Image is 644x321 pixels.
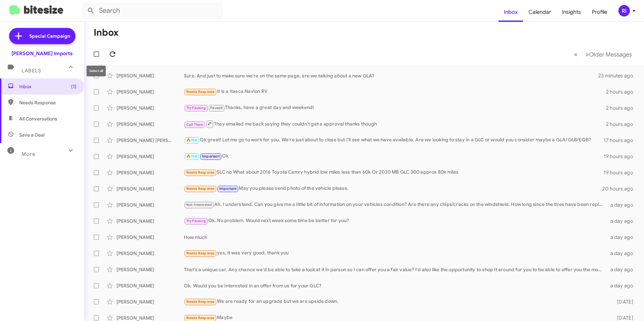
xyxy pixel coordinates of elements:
div: Ok [184,152,604,160]
div: [PERSON_NAME] [117,218,184,224]
div: Thanks, have a great day and weekend! [184,104,606,112]
a: Insights [556,2,586,22]
span: Labels [22,68,41,74]
span: Call Them [186,122,204,127]
div: 23 minutes ago [598,72,639,79]
div: yes, it was very good, thank you [184,249,606,257]
div: 19 hours ago [604,169,639,176]
span: « [574,50,578,59]
span: Needs Response [186,90,215,94]
span: (1) [71,83,76,90]
div: Ok. Would you be interested in an offer from us for your GLC? [184,282,606,289]
button: Next [581,47,636,61]
div: May you please send photo of the vehicle please. [184,185,602,192]
div: [PERSON_NAME] [117,234,184,241]
span: Special Campaign [29,33,70,39]
div: [PERSON_NAME] [117,266,184,273]
div: [DATE] [606,298,639,305]
div: [PERSON_NAME] Imports [11,50,73,57]
div: [PERSON_NAME] [117,105,184,111]
div: [PERSON_NAME] [117,250,184,257]
div: a day ago [606,250,639,257]
div: a day ago [606,234,639,241]
div: [PERSON_NAME] [117,282,184,289]
span: Needs Response [19,99,76,106]
div: [PERSON_NAME] [117,169,184,176]
span: Older Messages [589,51,632,58]
div: 17 hours ago [604,137,639,144]
nav: Page navigation example [570,47,636,61]
div: RI [618,5,630,16]
div: a day ago [606,202,639,208]
span: More [22,151,35,157]
div: 2 hours ago [606,105,639,111]
div: [PERSON_NAME] [117,121,184,128]
div: 20 hours ago [602,185,639,192]
h1: Inbox [94,27,119,38]
span: Needs Response [186,251,215,255]
a: Inbox [498,2,523,22]
span: Inbox [19,83,76,90]
div: Ok great! Let me go to work for you. We're just about to close but I'll see what we have availabl... [184,136,604,144]
span: Important [219,186,237,191]
span: Paused [210,106,223,110]
div: Ah. I understand. Can you give me a little bit of information on your vehicles condition? Are the... [184,201,606,209]
div: [PERSON_NAME] [117,298,184,305]
div: 2 hours ago [606,121,639,128]
input: Search [82,3,223,19]
button: RI [613,5,637,16]
div: a day ago [606,218,639,224]
span: All Conversations [19,115,57,122]
div: 2 hours ago [606,88,639,95]
span: Try Pausing [186,219,206,223]
span: Save a Deal [19,132,44,138]
div: SLC no What about 2016 Toyota Camry hybrid low miles less than 60k Or 2020 MB GLC 300 approx 80k ... [184,169,604,176]
div: They emailed me back saying they couldn't get a approval thanks though [184,120,606,128]
span: Needs Response [186,299,215,304]
a: Profile [586,2,613,22]
div: a day ago [606,282,639,289]
span: 🔥 Hot [186,154,198,158]
span: Needs Response [186,186,215,191]
div: [PERSON_NAME] [117,153,184,160]
div: a day ago [606,266,639,273]
div: Ok. No problem. Would next week some time be better for you? [184,217,606,225]
div: [PERSON_NAME] [117,88,184,95]
div: It is a Itasca Navion RV [184,88,606,96]
div: Select all [87,66,106,76]
div: How much [184,234,606,241]
div: We are ready for an upgrade but we are upside down. [184,298,606,306]
div: 19 hours ago [604,153,639,160]
div: [PERSON_NAME] [117,202,184,208]
span: Not-Interested [186,203,212,207]
span: Needs Response [186,170,215,175]
div: [PERSON_NAME] [117,72,184,79]
div: [PERSON_NAME] [117,185,184,192]
a: Special Campaign [9,28,75,44]
div: [PERSON_NAME] [PERSON_NAME] [117,137,184,144]
button: Previous [570,47,582,61]
a: Calendar [523,2,556,22]
div: That's a unique car. Any chance we'd be able to take a look at it in person so I can offer you a ... [184,266,606,273]
span: Needs Response [186,316,215,320]
span: Important [202,154,220,158]
span: 🔥 Hot [186,138,198,142]
span: Try Pausing [186,106,206,110]
div: Sure. And just to make sure we're on the same page, are we talking about a new GLA? [184,72,598,79]
span: » [585,50,589,59]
